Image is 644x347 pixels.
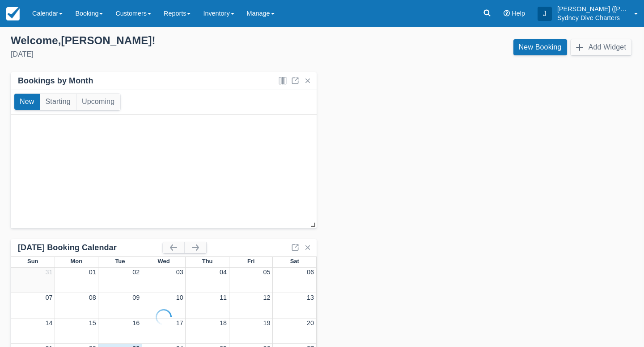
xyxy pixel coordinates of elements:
a: 15 [89,319,96,326]
a: 19 [263,319,271,326]
i: Help [504,10,510,17]
p: Sydney Dive Charters [557,13,629,22]
a: 12 [263,294,271,301]
button: New [14,94,40,110]
a: 09 [132,294,140,301]
a: 02 [132,269,140,276]
a: 18 [220,319,227,326]
a: 08 [89,294,96,301]
a: 01 [89,269,96,276]
a: 06 [307,269,314,276]
button: Add Widget [571,39,631,55]
p: [PERSON_NAME] ([PERSON_NAME].[PERSON_NAME]) [557,4,629,13]
span: Help [512,10,525,17]
div: Bookings by Month [18,76,93,86]
div: J [538,7,552,21]
a: 14 [45,319,52,326]
button: Upcoming [76,94,120,110]
a: 10 [176,294,183,301]
a: 13 [307,294,314,301]
div: [DATE] [11,49,315,60]
a: 31 [45,269,52,276]
button: Starting [40,94,76,110]
a: 20 [307,319,314,326]
a: 03 [176,269,183,276]
img: checkfront-main-nav-mini-logo.png [6,7,20,21]
div: Welcome , [PERSON_NAME] ! [11,34,315,47]
a: 04 [220,269,227,276]
a: 05 [263,269,271,276]
a: New Booking [513,39,567,55]
a: 16 [132,319,140,326]
a: 17 [176,319,183,326]
a: 07 [45,294,52,301]
a: 11 [220,294,227,301]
